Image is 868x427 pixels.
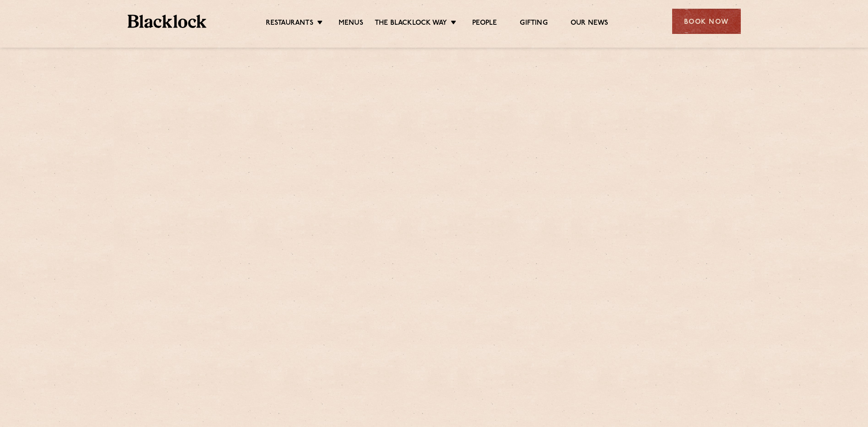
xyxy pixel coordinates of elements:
[128,15,207,28] img: BL_Textured_Logo-footer-cropped.svg
[571,19,609,29] a: Our News
[375,19,447,29] a: The Blacklock Way
[339,19,363,29] a: Menus
[472,19,497,29] a: People
[520,19,547,29] a: Gifting
[266,19,313,29] a: Restaurants
[672,9,741,34] div: Book Now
